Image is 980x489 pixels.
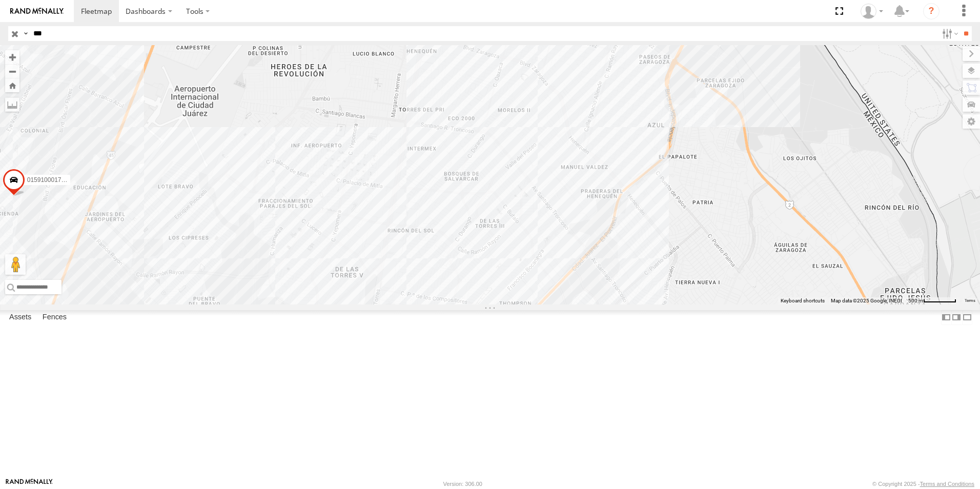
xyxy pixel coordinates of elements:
[941,310,951,325] label: Dock Summary Table to the Left
[5,254,26,275] button: Drag Pegman onto the map to open Street View
[905,297,959,304] button: Map Scale: 500 m per 61 pixels
[22,26,30,41] label: Search Query
[872,481,974,487] div: © Copyright 2025 -
[10,8,64,15] img: rand-logo.svg
[4,310,36,324] label: Assets
[963,114,980,129] label: Map Settings
[951,310,962,325] label: Dock Summary Table to the Right
[5,78,19,92] button: Zoom Home
[37,310,72,324] label: Fences
[831,298,902,303] span: Map data ©2025 Google, INEGI
[923,3,940,19] i: ?
[6,479,53,489] a: Visit our Website
[5,97,19,112] label: Measure
[962,310,972,325] label: Hide Summary Table
[5,64,19,78] button: Zoom out
[908,298,923,303] span: 500 m
[965,299,975,303] a: Terms (opens in new tab)
[781,297,825,304] button: Keyboard shortcuts
[5,50,19,64] button: Zoom in
[920,481,974,487] a: Terms and Conditions
[857,4,887,19] div: Omar Miranda
[443,481,482,487] div: Version: 306.00
[27,176,78,184] span: 015910001795205
[938,26,960,41] label: Search Filter Options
